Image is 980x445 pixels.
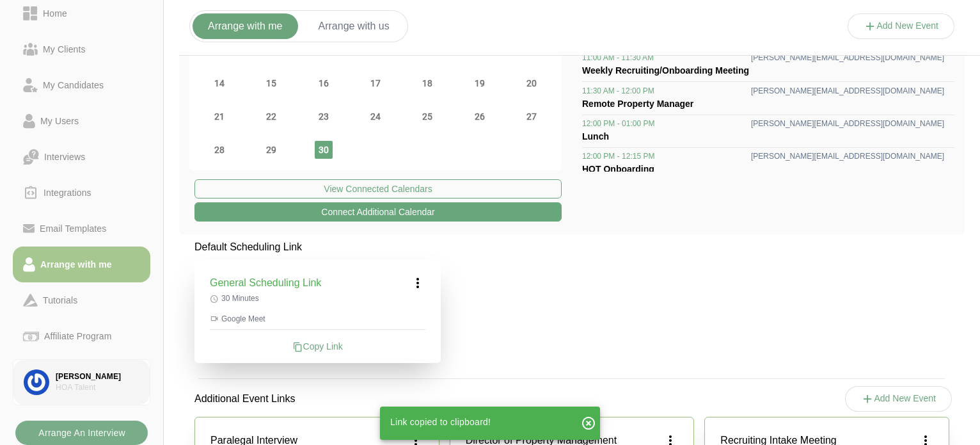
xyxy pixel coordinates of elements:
[210,340,425,353] div: Copy Link
[367,74,384,92] span: Wednesday, September 17, 2025
[13,247,150,282] a: Arrange with me
[582,86,654,96] span: 11:30 AM - 12:00 PM
[582,131,609,142] span: Lunch
[193,13,298,39] button: Arrange with me
[582,99,693,109] span: Remote Property Manager
[751,118,944,129] span: [PERSON_NAME][EMAIL_ADDRESS][DOMAIN_NAME]
[582,151,654,161] span: 12:00 PM - 12:15 PM
[38,77,109,93] div: My Candidates
[471,74,489,92] span: Friday, September 19, 2025
[315,108,333,125] span: Tuesday, September 23, 2025
[262,108,280,125] span: Monday, September 22, 2025
[582,164,654,174] span: HOT Onboarding
[35,113,84,129] div: My Users
[523,74,541,92] span: Saturday, September 20, 2025
[56,371,139,382] div: [PERSON_NAME]
[210,141,228,159] span: Sunday, September 28, 2025
[194,179,562,198] button: View Connected Calendars
[38,42,91,57] div: My Clients
[523,108,541,125] span: Saturday, September 27, 2025
[262,141,280,159] span: Monday, September 29, 2025
[39,328,116,344] div: Affiliate Program
[13,103,150,139] a: My Users
[15,421,148,445] button: Arrange An Interview
[56,382,139,393] div: HOA Talent
[845,386,952,412] button: Add New Event
[39,149,90,165] div: Interviews
[38,6,72,21] div: Home
[367,108,384,125] span: Wednesday, September 24, 2025
[210,74,228,92] span: Sunday, September 14, 2025
[13,31,150,67] a: My Clients
[210,293,425,303] p: 30 Minutes
[194,239,441,255] p: Default Scheduling Link
[303,13,405,39] button: Arrange with us
[582,53,654,63] span: 11:00 AM - 11:30 AM
[471,108,489,125] span: Friday, September 26, 2025
[38,421,125,445] b: Arrange An Interview
[210,275,321,291] h3: General Scheduling Link
[390,417,491,427] span: Link copied to clipboard!
[38,293,83,308] div: Tutorials
[13,139,150,175] a: Interviews
[262,74,280,92] span: Monday, September 15, 2025
[848,13,955,39] button: Add New Event
[582,118,654,129] span: 12:00 PM - 01:00 PM
[13,67,150,103] a: My Candidates
[315,141,333,159] span: Tuesday, September 30, 2025
[35,221,111,236] div: Email Templates
[38,185,97,200] div: Integrations
[582,65,749,76] span: Weekly Recruiting/Onboarding Meeting
[35,257,117,272] div: Arrange with me
[751,151,944,161] span: [PERSON_NAME][EMAIL_ADDRESS][DOMAIN_NAME]
[751,53,944,63] span: [PERSON_NAME][EMAIL_ADDRESS][DOMAIN_NAME]
[13,211,150,247] a: Email Templates
[418,74,436,92] span: Thursday, September 18, 2025
[751,86,944,96] span: [PERSON_NAME][EMAIL_ADDRESS][DOMAIN_NAME]
[418,108,436,125] span: Thursday, September 25, 2025
[179,376,310,422] p: Additional Event Links
[315,74,333,92] span: Tuesday, September 16, 2025
[13,282,150,318] a: Tutorials
[210,108,228,125] span: Sunday, September 21, 2025
[13,175,150,211] a: Integrations
[13,359,150,405] a: [PERSON_NAME]HOA Talent
[210,314,425,324] p: Google Meet
[13,318,150,354] a: Affiliate Program
[194,202,562,222] button: Connect Additional Calendar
